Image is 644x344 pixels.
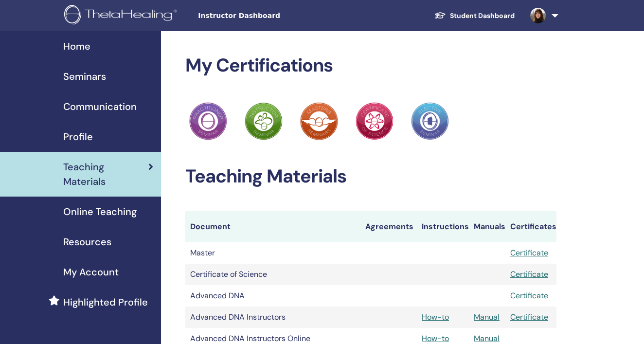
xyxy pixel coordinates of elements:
td: Advanced DNA [185,285,360,307]
span: Instructor Dashboard [198,11,344,21]
img: graduation-cap-white.svg [434,11,446,19]
a: How-to [422,333,449,344]
a: Certificate [510,248,548,258]
span: Profile [63,129,93,144]
a: Student Dashboard [427,7,522,25]
img: Practitioner [356,102,394,140]
th: Instructions [417,211,469,242]
span: Online Teaching [63,204,137,219]
h2: My Certifications [185,54,556,77]
img: Practitioner [300,102,338,140]
a: Certificate [510,269,548,279]
img: Practitioner [245,102,283,140]
a: Manual [474,312,500,322]
img: Practitioner [189,102,227,140]
span: Teaching Materials [63,160,148,189]
td: Advanced DNA Instructors [185,307,360,328]
a: Manual [474,333,500,344]
span: Communication [63,99,137,114]
span: Resources [63,235,111,249]
h2: Teaching Materials [185,165,556,188]
span: Home [63,39,90,54]
a: Certificate [510,290,548,301]
a: How-to [422,312,449,322]
a: Certificate [510,312,548,322]
img: default.jpg [530,8,546,23]
th: Manuals [469,211,505,242]
span: Seminars [63,69,106,84]
span: My Account [63,265,119,279]
td: Master [185,242,360,264]
th: Agreements [360,211,417,242]
img: Practitioner [411,102,449,140]
th: Certificates [505,211,556,242]
img: logo.png [64,5,180,27]
th: Document [185,211,360,242]
span: Highlighted Profile [63,295,148,309]
td: Certificate of Science [185,264,360,285]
